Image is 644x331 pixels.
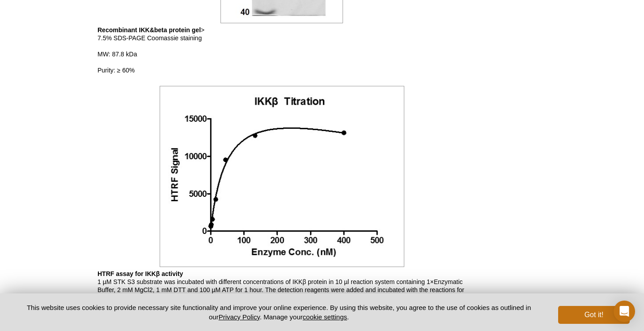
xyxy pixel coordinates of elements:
button: Got it! [558,306,630,324]
p: 1 µM STK S3 substrate was incubated with different concentrations of IKKβ protein in 10 µl reacti... [97,270,466,310]
button: cookie settings [303,313,347,321]
b: HTRF assay for IKKβ activity [97,270,183,277]
img: HTRF assay for IKKβ activity [160,86,404,267]
b: Recombinant IKK&beta protein gel [97,26,201,34]
div: Open Intercom Messenger [614,301,635,322]
p: > 7.5% SDS-PAGE Coomassie staining MW: 87.8 kDa Purity: ≥ 60% [97,26,466,74]
p: This website uses cookies to provide necessary site functionality and improve your online experie... [14,303,543,322]
a: Privacy Policy [219,313,260,321]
